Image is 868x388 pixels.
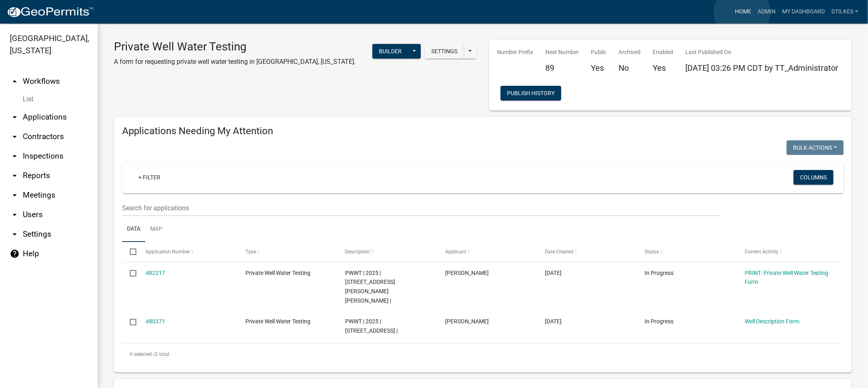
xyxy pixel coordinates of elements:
button: Bulk Actions [787,140,844,155]
a: Map [145,216,167,242]
p: Last Published On [686,48,839,57]
i: arrow_drop_down [10,132,20,142]
span: [DATE] 03:26 PM CDT by TT_Administrator [686,63,839,73]
a: dtilkes [828,4,861,20]
span: Dan Tilkes [445,318,489,325]
datatable-header-cell: Applicant [437,242,537,262]
a: 482217 [146,270,165,276]
p: A form for requesting private well water testing in [GEOGRAPHIC_DATA], [US_STATE]. [114,57,356,67]
i: arrow_drop_down [10,190,20,200]
i: arrow_drop_down [10,112,20,122]
datatable-header-cell: Type [238,242,337,262]
h5: 89 [546,63,579,73]
span: In Progress [645,318,673,325]
i: help [10,249,20,259]
i: arrow_drop_down [10,171,20,181]
p: Next Number [546,48,579,57]
button: Publish History [501,86,561,100]
span: Private Well Water Testing [245,318,310,325]
wm-modal-confirm: Workflow Publish History [501,91,561,97]
a: My Dashboard [779,4,828,20]
datatable-header-cell: Application Number [138,242,237,262]
a: + Filter [132,170,167,185]
h4: Applications Needing My Attention [122,125,844,137]
p: Public [591,48,607,57]
datatable-header-cell: Description [337,242,437,262]
datatable-header-cell: Status [637,242,737,262]
a: PRINT: Private Well Water Testing Form [745,270,829,286]
span: Status [645,249,659,255]
p: Number Prefix [497,48,533,57]
span: 0 selected / [130,351,155,357]
span: Application Number [146,249,190,255]
a: Home [732,4,754,20]
span: Dan Tilkes [445,270,489,276]
div: 2 total [122,344,844,364]
span: PWWT | 2025 | 774 Wren Ave, Ackley, IA 50601 | [345,270,395,304]
button: Columns [794,170,833,185]
a: Data [122,216,145,242]
p: Archived [619,48,641,57]
h5: Yes [591,63,607,73]
i: arrow_drop_up [10,76,20,86]
button: Builder [372,44,408,59]
i: arrow_drop_down [10,229,20,239]
datatable-header-cell: Current Activity [737,242,837,262]
button: Settings [425,44,464,59]
span: In Progress [645,270,673,276]
datatable-header-cell: Select [122,242,138,262]
a: 480371 [146,318,165,325]
span: Type [245,249,256,255]
span: Date Created [545,249,573,255]
span: Private Well Water Testing [245,270,310,276]
a: Admin [754,4,779,20]
span: 09/18/2025 [545,318,562,325]
datatable-header-cell: Date Created [537,242,637,262]
i: arrow_drop_down [10,210,20,220]
i: arrow_drop_down [10,151,20,161]
span: Description [345,249,370,255]
span: Applicant [445,249,466,255]
a: Well Description Form [745,318,799,325]
span: Current Activity [745,249,778,255]
span: 09/22/2025 [545,270,562,276]
h5: Yes [653,63,673,73]
h3: Private Well Water Testing [114,40,356,54]
span: PWWT | 2025 | 802 1st St, Alden, IA 50006 | [345,318,398,334]
h5: No [619,63,641,73]
input: Search for applications [122,200,721,216]
p: Enabled [653,48,673,57]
